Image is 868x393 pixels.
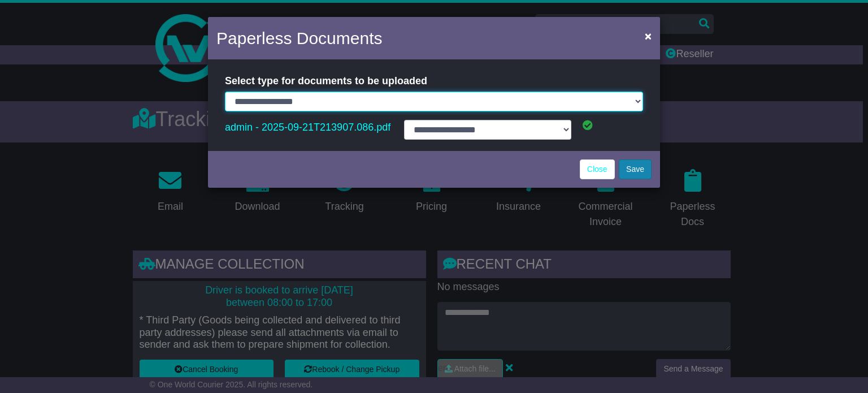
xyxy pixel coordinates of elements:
[216,25,382,51] h4: Paperless Documents
[225,119,390,136] a: admin - 2025-09-21T213907.086.pdf
[645,29,652,42] span: ×
[639,24,657,47] button: Close
[580,159,615,179] a: Close
[225,71,427,92] label: Select type for documents to be uploaded
[619,159,652,179] button: Save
